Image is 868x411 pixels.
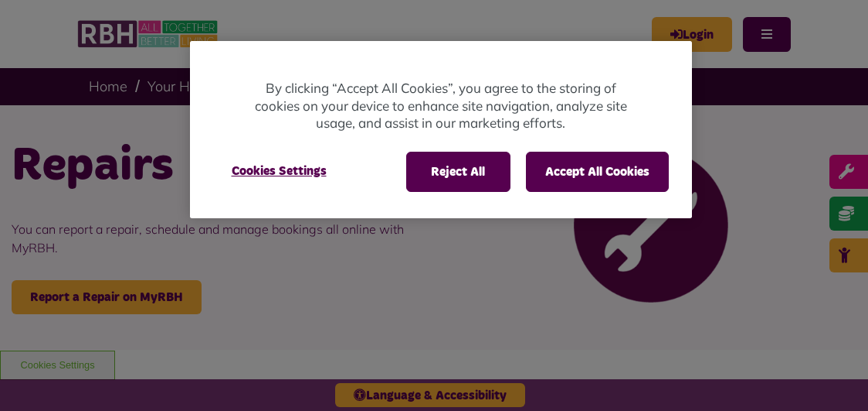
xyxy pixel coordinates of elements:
button: Accept All Cookies [526,152,669,192]
div: Cookie banner [190,41,692,218]
button: Reject All [406,152,510,192]
p: By clicking “Accept All Cookies”, you agree to the storing of cookies on your device to enhance s... [252,80,630,132]
div: Privacy [190,41,692,218]
button: Cookies Settings [213,152,345,190]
